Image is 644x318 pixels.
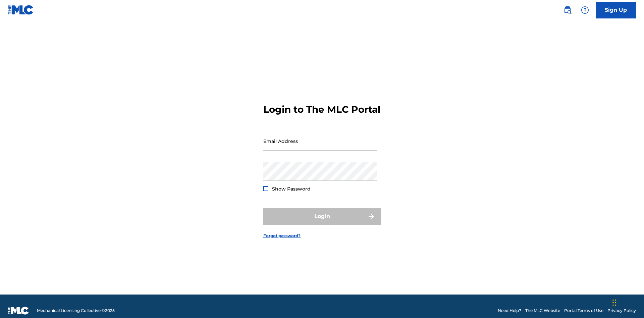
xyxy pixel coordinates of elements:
[612,293,616,313] div: Drag
[564,308,603,314] a: Portal Terms of Use
[610,286,644,318] iframe: Chat Widget
[8,307,29,315] img: logo
[607,308,636,314] a: Privacy Policy
[563,6,572,14] img: search
[596,2,636,18] a: Sign Up
[525,308,560,314] a: The MLC Website
[578,3,592,17] div: Help
[272,186,311,192] span: Show Password
[263,233,301,239] a: Forgot password?
[8,5,34,15] img: MLC Logo
[263,104,380,115] h3: Login to The MLC Portal
[581,6,589,14] img: help
[561,3,574,17] a: Public Search
[37,308,115,314] span: Mechanical Licensing Collective © 2025
[498,308,521,314] a: Need Help?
